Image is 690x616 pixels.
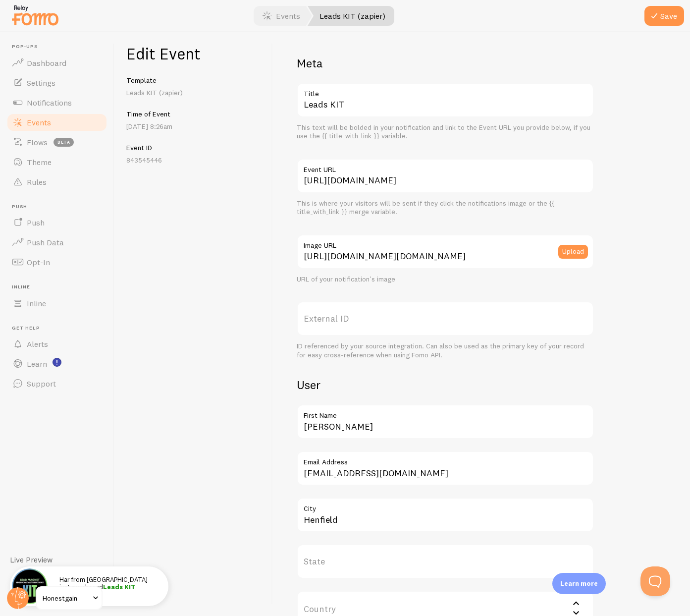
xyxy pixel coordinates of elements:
label: Title [297,83,594,100]
h5: Event ID [126,143,261,152]
span: Rules [27,177,47,187]
span: Theme [27,157,52,167]
a: Learn [6,354,108,374]
h2: Meta [297,56,594,71]
a: Dashboard [6,53,108,73]
span: Alerts [27,339,48,349]
a: Push Data [6,232,108,252]
span: Push [27,218,45,227]
img: fomo-relay-logo-orange.svg [10,2,60,28]
span: Support [27,379,56,389]
label: External ID [297,301,594,336]
a: Flows beta [6,132,108,152]
span: Events [27,117,51,127]
div: Learn more [552,573,606,594]
iframe: Help Scout Beacon - Open [640,566,670,596]
span: Pop-ups [12,44,108,50]
span: Push [12,204,108,210]
label: Email Address [297,451,594,468]
div: This text will be bolded in your notification and link to the Event URL you provide below, if you... [297,123,594,141]
label: First Name [297,404,594,421]
a: Opt-In [6,252,108,272]
a: Support [6,374,108,393]
span: Notifications [27,98,72,108]
span: Settings [27,78,55,88]
a: Notifications [6,93,108,112]
label: State [297,544,594,579]
h5: Time of Event [126,110,261,118]
label: City [297,498,594,514]
span: beta [53,138,74,147]
div: URL of your notification's image [297,275,594,284]
span: Get Help [12,325,108,332]
label: Image URL [297,234,594,251]
span: Push Data [27,237,64,247]
button: Upload [558,245,588,259]
div: ID referenced by your source integration. Can also be used as the primary key of your record for ... [297,342,594,359]
label: Event URL [297,159,594,175]
h5: Template [126,76,261,85]
span: Learn [27,359,47,369]
span: Flows [27,137,48,147]
p: 843545446 [126,155,261,165]
a: Rules [6,172,108,192]
a: Inline [6,293,108,313]
p: Leads KIT (zapier) [126,88,261,98]
p: Learn more [560,579,598,588]
a: Events [6,112,108,132]
span: Inline [27,298,46,308]
a: Settings [6,73,108,93]
a: Theme [6,152,108,172]
div: This is where your visitors will be sent if they click the notifications image or the {{ title_wi... [297,199,594,217]
span: Opt-In [27,257,50,267]
span: Honestgain [43,592,90,604]
p: [DATE] 8:26am [126,121,261,131]
span: Inline [12,284,108,290]
a: Honestgain [36,586,103,610]
svg: <p>Watch New Feature Tutorials!</p> [53,358,61,367]
a: Push [6,213,108,232]
a: Alerts [6,334,108,354]
h2: User [297,377,594,392]
span: Dashboard [27,58,66,68]
h1: Edit Event [126,44,261,64]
